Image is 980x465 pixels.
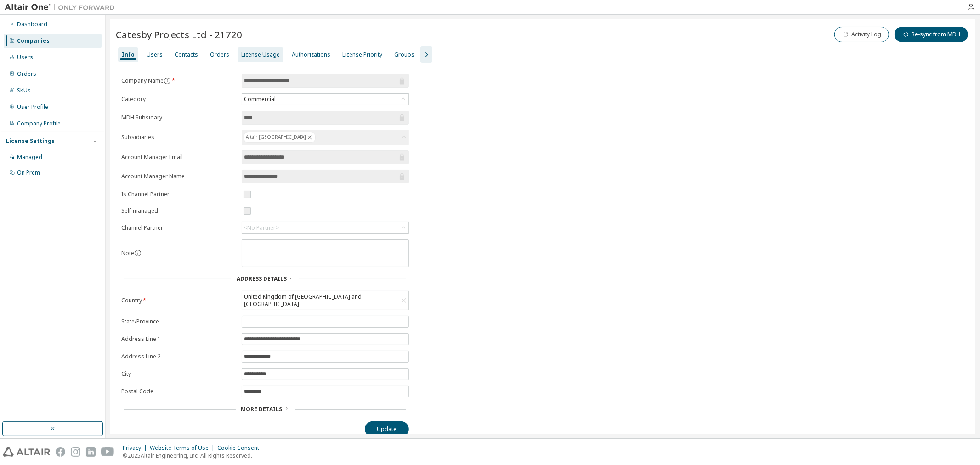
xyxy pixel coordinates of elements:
div: License Settings [6,137,55,145]
div: Commercial [242,94,408,105]
img: facebook.svg [56,447,65,457]
span: More Details [241,405,283,413]
div: Website Terms of Use [150,444,217,452]
div: <No Partner> [242,222,408,233]
img: youtube.svg [101,447,114,457]
button: Update [365,421,409,437]
label: Note [121,249,134,257]
div: United Kingdom of [GEOGRAPHIC_DATA] and [GEOGRAPHIC_DATA] [242,291,408,310]
label: State/Province [121,318,236,325]
label: MDH Subsidary [121,114,236,121]
div: Company Profile [17,120,61,127]
div: Orders [17,70,36,78]
span: Catesby Projects Ltd - 21720 [116,28,242,41]
div: Users [17,54,33,61]
label: Country [121,297,236,304]
div: Cookie Consent [217,444,265,452]
label: City [121,370,236,378]
div: Orders [210,51,229,58]
div: User Profile [17,103,48,111]
div: Companies [17,37,50,45]
label: Category [121,96,236,103]
img: instagram.svg [71,447,80,457]
label: Company Name [121,77,236,85]
div: <No Partner> [244,224,279,232]
div: Altair [GEOGRAPHIC_DATA] [244,132,316,143]
div: Altair [GEOGRAPHIC_DATA] [242,130,409,145]
span: Address Details [237,275,287,283]
label: Address Line 2 [121,353,236,360]
label: Address Line 1 [121,335,236,343]
div: Groups [394,51,414,58]
label: Account Manager Name [121,173,236,180]
div: On Prem [17,169,40,176]
div: Managed [17,153,42,161]
div: License Usage [241,51,280,58]
label: Channel Partner [121,224,236,232]
img: Altair One [5,3,119,12]
img: altair_logo.svg [3,447,50,457]
p: © 2025 Altair Engineering, Inc. All Rights Reserved. [123,452,265,459]
img: linkedin.svg [86,447,96,457]
div: SKUs [17,87,31,94]
button: information [164,77,171,85]
button: information [134,250,142,257]
div: License Priority [342,51,382,58]
div: Privacy [123,444,150,452]
button: Re-sync from MDH [895,27,968,42]
div: Contacts [175,51,198,58]
label: Subsidiaries [121,134,236,141]
button: Activity Log [834,27,889,42]
div: Authorizations [292,51,330,58]
div: Commercial [243,94,277,104]
div: Info [122,51,135,58]
div: United Kingdom of [GEOGRAPHIC_DATA] and [GEOGRAPHIC_DATA] [243,292,399,309]
div: Dashboard [17,21,47,28]
label: Is Channel Partner [121,191,236,198]
label: Postal Code [121,388,236,395]
label: Account Manager Email [121,153,236,161]
label: Self-managed [121,207,236,215]
div: Users [147,51,163,58]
